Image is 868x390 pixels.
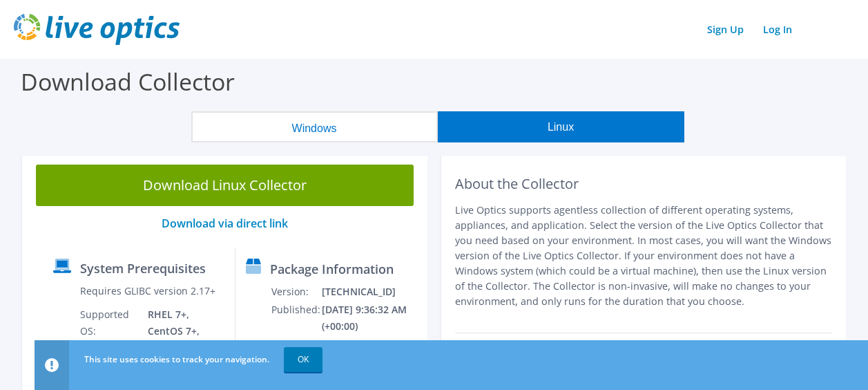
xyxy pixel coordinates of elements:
label: Package Information [270,262,394,276]
a: Log In [756,19,799,39]
span: This site uses cookies to track your navigation. [84,353,269,365]
td: [TECHNICAL_ID] [321,283,421,301]
td: Size: [271,335,321,353]
button: Windows [191,111,438,142]
img: live_optics_svg.svg [14,14,180,45]
td: Published: [271,301,321,335]
label: Download Collector [21,66,235,98]
label: System Prerequisites [80,261,206,275]
td: [DATE] 9:36:32 AM (+00:00) [321,301,421,335]
button: Linux [438,111,684,142]
a: Download Linux Collector [36,165,414,206]
a: Sign Up [700,19,751,39]
label: Requires GLIBC version 2.17+ [80,284,215,298]
a: Download via direct link [162,216,288,231]
p: Live Optics supports agentless collection of different operating systems, appliances, and applica... [455,203,833,309]
td: 4.2 MB [321,335,421,353]
a: OK [284,347,322,372]
td: Supported OS: [79,306,147,390]
td: RHEL 7+, CentOS 7+, SLES 12-SP5+, Debian 8+, Ubuntu 14.04+ [147,306,224,390]
td: Version: [271,283,321,301]
h2: About the Collector [455,176,833,192]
